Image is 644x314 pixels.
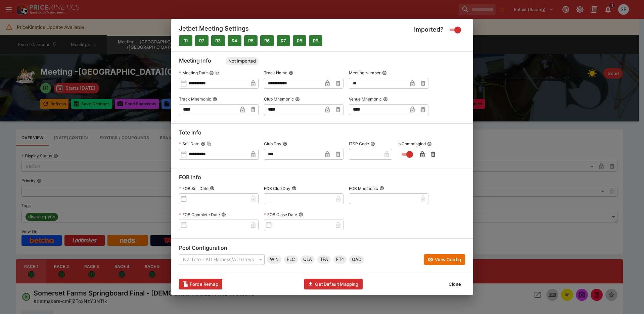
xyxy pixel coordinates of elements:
button: Clears data required to update with latest templates [179,279,222,289]
p: Meeting Number [349,70,381,76]
button: FOB Close Date [298,212,303,217]
button: FOB Club Day [292,186,296,191]
button: Meeting DateCopy To Clipboard [209,71,214,75]
h5: Imported? [414,26,444,33]
button: FOB Sell Date [210,186,215,191]
span: FT4 [333,256,347,263]
div: Meeting Status [226,57,259,65]
p: Meeting Date [179,70,208,76]
button: Copy To Clipboard [207,142,212,146]
button: Mapped to M30 and Imported [211,35,225,46]
button: Get Default Mapping Info [304,279,362,289]
button: Mapped to M30 and Imported [179,35,192,46]
span: TFA [317,256,331,263]
p: FOB Sell Date [179,186,209,191]
button: Track Mnemonic [213,97,217,102]
p: Track Name [264,70,287,76]
button: Mapped to M30 and Imported [293,35,306,46]
div: Place [284,256,298,264]
button: Mapped to M30 and Imported [244,35,258,46]
h6: Meeting Info [179,57,465,68]
button: Mapped to M30 and Imported [228,35,241,46]
div: First Four [333,256,347,264]
p: FOB Mnemonic [349,186,378,191]
p: Is Commingled [398,141,426,147]
p: Club Mnemonic [264,96,294,102]
button: Track Name [289,71,293,75]
div: NZ Tote - AU Harness/AU Greys [179,254,265,265]
h6: Pool Configuration [179,244,465,254]
p: FOB Club Day [264,186,290,191]
div: Win [267,256,281,264]
button: View Config [424,254,465,265]
p: Sell Date [179,141,199,147]
button: Mapped to M30 and Imported [260,35,274,46]
button: Club Day [283,142,287,146]
p: FOB Complete Date [179,212,220,218]
button: Mapped to M30 and Imported [309,35,322,46]
span: PLC [284,256,298,263]
span: WIN [267,256,281,263]
div: Quinella [301,256,315,264]
button: Is Commingled [427,142,432,146]
h5: Jetbet Meeting Settings [179,25,249,35]
button: FOB Complete Date [221,212,226,217]
button: Venue Mnemonic [383,97,388,102]
span: QLA [301,256,315,263]
button: Mapped to M30 and Imported [277,35,290,46]
button: Club Mnemonic [295,97,300,102]
span: QAD [349,256,364,263]
div: Trifecta [317,256,331,264]
button: Mapped to M30 and Imported [195,35,209,46]
button: Close [445,279,465,289]
button: ITSP Code [370,142,375,146]
p: Club Day [264,141,281,147]
p: Venue Mnemonic [349,96,382,102]
p: ITSP Code [349,141,369,147]
button: Meeting Number [382,71,387,75]
h6: FOB Info [179,174,465,184]
button: Sell DateCopy To Clipboard [201,142,205,146]
button: Copy To Clipboard [215,71,220,75]
h6: Tote Info [179,129,465,139]
button: FOB Mnemonic [379,186,384,191]
p: FOB Close Date [264,212,297,218]
span: Not Imported [226,58,259,65]
div: Tote Pool Quaddie [349,256,364,264]
p: Track Mnemonic [179,96,211,102]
